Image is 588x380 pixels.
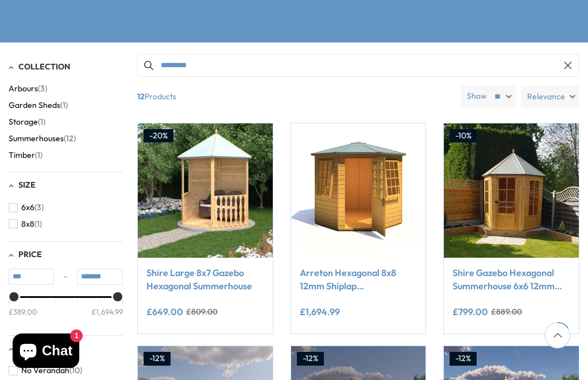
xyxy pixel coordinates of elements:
button: 8x8 [9,216,42,232]
a: Arreton Hexagonal 8x8 12mm Shiplap Summerhouse [300,266,417,292]
span: 6x6 [21,203,34,212]
div: -20% [144,129,173,143]
span: Storage [9,117,38,127]
ins: £1,694.99 [300,307,340,316]
div: £389.00 [9,306,37,316]
label: Show [467,91,487,102]
inbox-online-store-chat: Shopify online store chat [9,334,83,371]
div: Price [9,296,123,327]
input: Search products [137,54,579,77]
button: Summerhouses (12) [9,130,76,147]
span: (1) [35,150,42,160]
a: Shire Large 8x7 Gazebo Hexagonal Summerhouse [146,266,264,292]
span: Relevance [527,86,565,107]
a: Shire Gazebo Hexagonal Summerhouse 6x6 12mm Cladding [452,266,570,292]
label: Relevance [521,86,579,107]
span: 8x8 [21,219,34,229]
span: Size [18,180,36,190]
button: Arbours (3) [9,80,47,97]
span: (1) [34,219,42,229]
img: Shire Gazebo Hexagonal Summerhouse 6x6 12mm Cladding - Best Shed [444,123,579,258]
button: Timber (1) [9,147,42,164]
span: Garden Sheds [9,100,60,110]
span: (3) [38,84,47,94]
del: £889.00 [491,308,522,316]
div: -10% [450,129,477,143]
span: Summerhouses [9,134,64,144]
ins: £799.00 [452,307,488,316]
ins: £649.00 [146,307,183,316]
span: (1) [60,100,68,110]
div: -12% [297,352,324,366]
del: £809.00 [186,308,218,316]
button: Garden Sheds (1) [9,97,68,114]
span: Timber [9,150,35,160]
input: Min value [9,269,54,285]
b: 12 [137,86,145,107]
span: (3) [34,203,44,212]
div: £1,694.99 [91,306,123,316]
span: - [54,271,77,282]
button: No Verandah [9,362,82,379]
button: Storage (1) [9,114,45,130]
div: -12% [450,352,477,366]
span: Arbours [9,84,38,94]
button: 6x6 [9,199,44,216]
span: Collection [18,61,70,72]
span: (1) [38,117,45,127]
div: -12% [144,352,171,366]
span: Products [133,86,457,107]
span: (12) [64,134,76,144]
span: Price [18,249,42,259]
input: Max value [77,269,122,285]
